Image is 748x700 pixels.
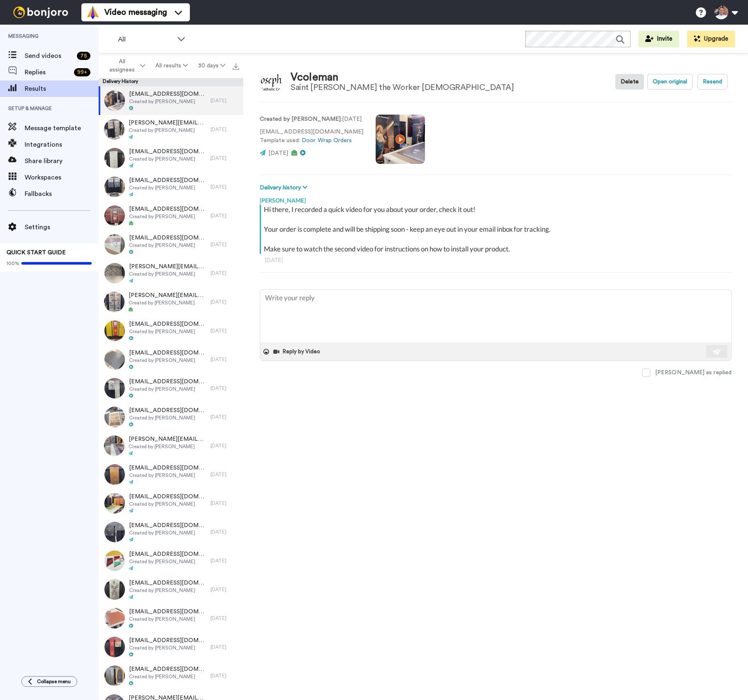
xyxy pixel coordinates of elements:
img: d6804a16-8018-4052-8b0a-17ba8072f5af-thumb.jpg [104,378,125,398]
img: 582a5e1d-7618-4c3e-9b26-fb90aff478af-thumb.jpg [104,435,125,456]
div: [DATE] [210,529,239,535]
div: [DATE] [210,557,239,564]
img: 497a9abd-6043-4921-93d5-87838b34513d-thumb.jpg [104,148,125,168]
div: [DATE] [210,615,239,622]
div: [DATE] [210,184,239,190]
button: Delete [615,74,644,90]
div: [DATE] [210,299,239,305]
div: 99 + [74,68,90,76]
button: Export all results that match these filters now. [230,60,242,72]
a: [EMAIL_ADDRESS][DOMAIN_NAME]Created by [PERSON_NAME][DATE] [99,316,243,345]
strong: Created by [PERSON_NAME] [260,116,341,122]
span: [EMAIL_ADDRESS][DOMAIN_NAME] [129,320,206,328]
button: Delivery history [260,183,310,192]
span: [EMAIL_ADDRESS][DOMAIN_NAME] [129,90,206,98]
span: Video messaging [104,7,167,18]
a: [EMAIL_ADDRESS][DOMAIN_NAME]Created by [PERSON_NAME][DATE] [99,460,243,489]
span: Created by [PERSON_NAME] [129,472,206,479]
span: [EMAIL_ADDRESS][DOMAIN_NAME] [129,579,206,587]
div: [DATE] [210,97,239,104]
img: c43983f1-90ca-48f2-ba11-1bed4f398844-thumb.jpg [104,665,125,686]
img: fb770729-5b44-40b2-8ecc-fe183f110878-thumb.jpg [104,407,125,427]
a: [EMAIL_ADDRESS][DOMAIN_NAME]Created by [PERSON_NAME][DATE] [99,86,243,115]
span: [EMAIL_ADDRESS][DOMAIN_NAME] [129,349,206,357]
p: : [DATE] [260,115,363,124]
img: a9bc712e-a5c9-403b-bb75-e848cd24ed17-thumb.jpg [104,579,125,600]
a: [PERSON_NAME][EMAIL_ADDRESS][DOMAIN_NAME]Created by [PERSON_NAME][DATE] [99,288,243,316]
span: [EMAIL_ADDRESS][DOMAIN_NAME] [129,665,206,673]
span: All [118,35,173,44]
img: bj-logo-header-white.svg [10,7,72,18]
div: [DATE] [210,270,239,276]
a: [PERSON_NAME][EMAIL_ADDRESS][DOMAIN_NAME]Created by [PERSON_NAME][DATE] [99,115,243,144]
img: 7476f94a-8508-4296-a932-6fd43af71ef7-thumb.jpg [104,522,125,542]
span: Replies [25,67,71,77]
span: [EMAIL_ADDRESS][DOMAIN_NAME] [129,147,206,156]
div: [PERSON_NAME] [260,192,732,205]
span: Created by [PERSON_NAME] [129,414,206,421]
span: Created by [PERSON_NAME] [129,357,206,364]
span: [EMAIL_ADDRESS][DOMAIN_NAME] [129,378,206,386]
span: Created by [PERSON_NAME] [129,645,206,651]
div: [DATE] [210,672,239,679]
span: [PERSON_NAME][EMAIL_ADDRESS][DOMAIN_NAME] [129,435,206,443]
span: Workspaces [25,173,99,182]
div: Hi there, I recorded a quick video for you about your order, check it out! Your order is complete... [264,205,730,254]
a: [EMAIL_ADDRESS][DOMAIN_NAME]Created by [PERSON_NAME][DATE] [99,661,243,690]
span: Created by [PERSON_NAME] [129,299,206,306]
a: [EMAIL_ADDRESS][DOMAIN_NAME]Created by [PERSON_NAME][DATE] [99,546,243,575]
a: [PERSON_NAME][EMAIL_ADDRESS][DOMAIN_NAME]Created by [PERSON_NAME][DATE] [99,431,243,460]
img: ec1854ed-61a7-4795-9ce4-4a969fb7f190-thumb.jpg [104,90,125,111]
span: [EMAIL_ADDRESS][DOMAIN_NAME] [129,550,206,558]
span: Collapse menu [37,678,71,685]
span: [PERSON_NAME][EMAIL_ADDRESS] [129,262,206,271]
span: Fallbacks [25,189,99,199]
button: 30 days [193,58,230,73]
img: d2289d2b-0f56-4e14-8130-97b0c7a7a092-thumb.jpg [104,349,125,370]
div: [DATE] [210,385,239,391]
img: e51ad7e9-b2b4-4a16-99cd-157de6da463c-thumb.jpg [104,320,125,341]
img: 396830fc-fa47-42ac-b06f-087450bb560b-thumb.jpg [104,292,125,312]
a: [EMAIL_ADDRESS][DOMAIN_NAME]Created by [PERSON_NAME][DATE] [99,489,243,518]
a: [EMAIL_ADDRESS][DOMAIN_NAME]Created by [PERSON_NAME][DATE] [99,604,243,633]
button: Reply by Video [272,345,323,358]
div: [DATE] [210,644,239,650]
button: Resend [697,74,727,90]
img: a08caf74-d594-4d26-9942-88d6a0f21434-thumb.jpg [104,234,125,255]
button: Invite [639,31,679,47]
span: Created by [PERSON_NAME] [129,328,206,335]
a: [EMAIL_ADDRESS][DOMAIN_NAME]Created by [PERSON_NAME][DATE] [99,374,243,403]
div: [DATE] [210,126,239,133]
img: export.svg [233,63,239,70]
a: [EMAIL_ADDRESS][DOMAIN_NAME]Created by [PERSON_NAME][DATE] [99,230,243,259]
a: [EMAIL_ADDRESS][DOMAIN_NAME]Created by [PERSON_NAME][DATE] [99,201,243,230]
span: Created by [PERSON_NAME] [129,558,206,565]
span: Created by [PERSON_NAME] [129,213,206,220]
span: Message template [25,123,99,133]
span: [EMAIL_ADDRESS][DOMAIN_NAME] [129,234,206,242]
a: [EMAIL_ADDRESS][DOMAIN_NAME]Created by [PERSON_NAME][DATE] [99,403,243,431]
span: Created by [PERSON_NAME] [129,443,206,450]
div: [DATE] [210,414,239,420]
div: [PERSON_NAME] as replied [655,368,732,377]
div: [DATE] [210,500,239,507]
span: Created by [PERSON_NAME] [129,156,206,162]
a: [EMAIL_ADDRESS][DOMAIN_NAME]Created by [PERSON_NAME][DATE] [99,173,243,201]
span: Created by [PERSON_NAME] [129,530,206,536]
span: Results [25,84,99,94]
div: [DATE] [210,327,239,334]
span: [EMAIL_ADDRESS][DOMAIN_NAME] [129,205,206,213]
a: [PERSON_NAME][EMAIL_ADDRESS]Created by [PERSON_NAME][DATE] [99,259,243,288]
div: [DATE] [210,212,239,219]
span: Share library [25,156,99,166]
img: 835e94e2-59b7-4791-b429-a21e5d2d8043-thumb.jpg [104,177,125,197]
span: 100% [7,260,19,267]
img: send-white.svg [713,348,722,355]
img: b769a564-1e39-43ed-b9d5-e42d8dcdead6-thumb.jpg [104,637,125,657]
span: Created by [PERSON_NAME] [129,501,206,507]
div: Vcoleman [291,71,514,83]
button: Open original [647,74,693,90]
span: [EMAIL_ADDRESS][DOMAIN_NAME] [129,464,206,472]
span: [EMAIL_ADDRESS][DOMAIN_NAME] [129,608,206,616]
